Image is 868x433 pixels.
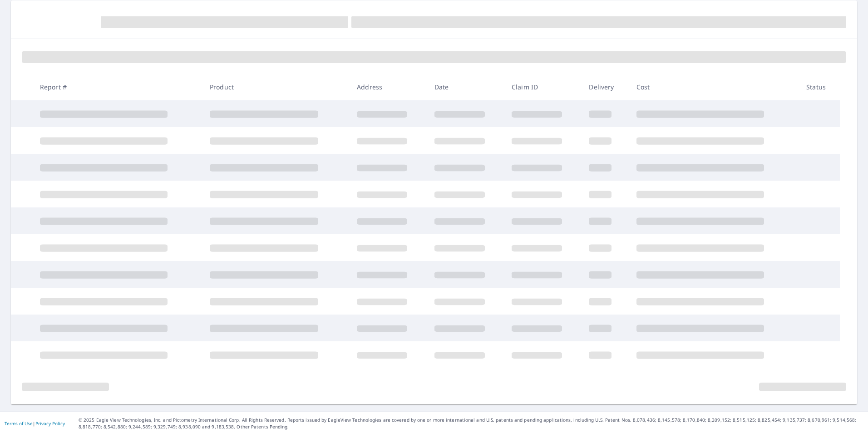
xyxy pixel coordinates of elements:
[202,74,350,100] th: Product
[79,417,863,430] p: © 2025 Eagle View Technologies, Inc. and Pictometry International Corp. All Rights Reserved. Repo...
[799,74,840,100] th: Status
[5,421,65,426] p: |
[629,74,799,100] th: Cost
[504,74,582,100] th: Claim ID
[582,74,629,100] th: Delivery
[33,74,202,100] th: Report #
[5,420,33,427] a: Terms of Use
[427,74,504,100] th: Date
[35,420,65,427] a: Privacy Policy
[350,74,427,100] th: Address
